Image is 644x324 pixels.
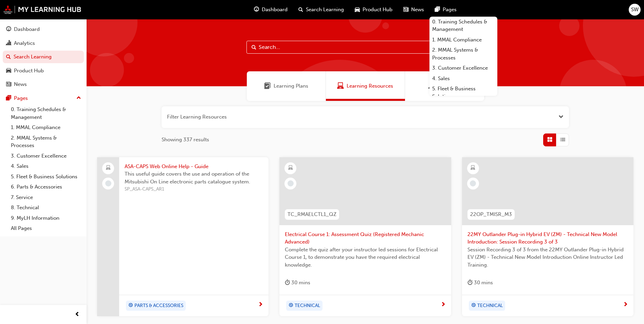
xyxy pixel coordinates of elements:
[8,182,84,192] a: 6. Parts & Accessories
[477,302,503,310] span: TECHNICAL
[3,51,84,63] a: Search Learning
[471,301,476,310] span: target-icon
[471,164,475,173] span: learningResourceType_ELEARNING-icon
[435,5,440,14] span: pages-icon
[3,92,84,105] button: Pages
[295,302,320,310] span: TECHNICAL
[76,94,81,103] span: up-icon
[349,3,398,17] a: car-iconProduct Hub
[285,246,445,269] span: Complete the quiz after your instructor led sessions for Electrical Course 1, to demonstrate you ...
[97,157,269,316] a: ASA-CAPS Web Online Help - GuideThis useful guide covers the use and operation of the Mitsubishi ...
[8,223,84,234] a: All Pages
[398,3,429,17] a: news-iconNews
[411,6,424,14] span: News
[429,63,497,73] a: 3. Customer Excellence
[14,25,40,33] div: Dashboard
[467,278,493,287] div: 30 mins
[8,151,84,161] a: 3. Customer Excellence
[467,246,628,269] span: Session Recording 3 of 3 from the 22MY Outlander Plug-in Hybrid EV (ZM) - Technical New Model Int...
[3,37,84,50] a: Analytics
[467,278,473,287] span: duration-icon
[429,17,497,35] a: 0. Training Schedules & Management
[6,95,11,102] span: pages-icon
[441,302,446,308] span: next-icon
[429,3,462,17] a: pages-iconPages
[6,26,11,33] span: guage-icon
[8,161,84,172] a: 4. Sales
[3,65,84,77] a: Product Hub
[443,6,457,14] span: Pages
[288,180,294,186] span: learningRecordVerb_NONE-icon
[429,45,497,63] a: 2. MMAL Systems & Processes
[246,41,484,54] input: Search...
[560,136,565,144] span: List
[298,5,303,14] span: search-icon
[3,5,81,14] img: mmal
[6,40,11,47] span: chart-icon
[558,113,564,121] button: Open the filter
[247,71,326,101] a: Learning PlansLearning Plans
[623,302,628,308] span: next-icon
[363,6,392,14] span: Product Hub
[8,213,84,223] a: 9. MyLH Information
[629,4,641,16] button: SW
[264,82,271,90] span: Learning Plans
[258,302,263,308] span: next-icon
[470,211,512,218] span: 22OP_TMISR_M3
[8,172,84,182] a: 5. Fleet & Business Solutions
[355,5,360,14] span: car-icon
[337,82,344,90] span: Learning Resources
[262,6,288,14] span: Dashboard
[274,82,308,90] span: Learning Plans
[279,157,451,316] a: TC_RMAELCTL1_QZElectrical Course 1: Assessment Quiz (Registered Mechanic Advanced)Complete the qu...
[631,6,639,14] span: SW
[285,278,290,287] span: duration-icon
[405,71,484,101] a: SessionsSessions
[8,133,84,151] a: 2. MMAL Systems & Processes
[8,104,84,122] a: 0. Training Schedules & Management
[14,80,27,88] div: News
[288,211,336,218] span: TC_RMAELCTL1_QZ
[285,278,310,287] div: 30 mins
[3,23,84,36] a: Dashboard
[289,301,293,310] span: target-icon
[6,68,11,74] span: car-icon
[403,5,408,14] span: news-icon
[347,82,393,90] span: Learning Resources
[14,39,35,47] div: Analytics
[249,3,293,17] a: guage-iconDashboard
[128,301,133,310] span: target-icon
[8,202,84,213] a: 8. Technical
[14,67,44,75] div: Product Hub
[134,302,183,310] span: PARTS & ACCESSORIES
[162,136,209,144] span: Showing 337 results
[326,71,405,101] a: Learning ResourcesLearning Resources
[252,43,256,51] span: Search
[3,22,84,92] button: DashboardAnalyticsSearch LearningProduct HubNews
[125,185,263,193] span: SP_ASA-CAPS_AR1
[285,231,445,246] span: Electrical Course 1: Assessment Quiz (Registered Mechanic Advanced)
[106,164,111,173] span: laptop-icon
[3,78,84,91] a: News
[8,192,84,203] a: 7. Service
[429,35,497,45] a: 1. MMAL Compliance
[105,180,111,186] span: learningRecordVerb_NONE-icon
[429,73,497,84] a: 4. Sales
[293,3,349,17] a: search-iconSearch Learning
[288,164,293,173] span: learningResourceType_ELEARNING-icon
[467,231,628,246] span: 22MY Outlander Plug-in Hybrid EV (ZM) - Technical New Model Introduction: Session Recording 3 of 3
[254,5,259,14] span: guage-icon
[8,122,84,133] a: 1. MMAL Compliance
[75,310,80,319] span: prev-icon
[306,6,344,14] span: Search Learning
[547,136,552,144] span: Grid
[429,84,497,102] a: 5. Fleet & Business Solutions
[125,163,263,170] span: ASA-CAPS Web Online Help - Guide
[462,157,633,316] a: 22OP_TMISR_M322MY Outlander Plug-in Hybrid EV (ZM) - Technical New Model Introduction: Session Re...
[14,94,28,102] div: Pages
[125,170,263,185] span: This useful guide covers the use and operation of the Mitsubishi On Line electronic parts catalog...
[470,180,476,186] span: learningRecordVerb_NONE-icon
